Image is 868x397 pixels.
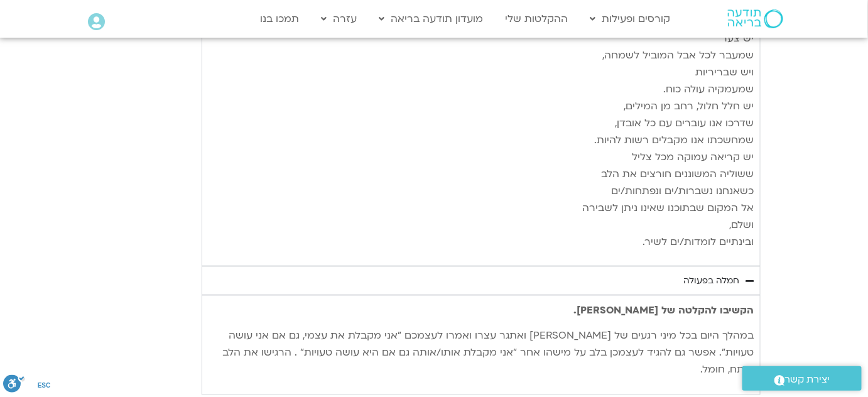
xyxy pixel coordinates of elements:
[785,371,830,388] span: יצירת קשר
[573,303,754,317] strong: הקשיבו להקלטה של [PERSON_NAME].
[315,7,364,31] a: עזרה
[742,366,862,391] a: יצירת קשר
[254,7,306,31] a: תמכו בנו
[499,7,575,31] a: ההקלטות שלי
[202,266,761,295] summary: חמלה בפעולה
[373,7,490,31] a: מועדון תודעה בריאה
[209,328,754,379] p: במהלך היום בכל מיני רגעים של [PERSON_NAME] ואתגר עצרו ואמרו לעצמכם ״אני מקבלת את עצמי, גם אם אני ...
[683,273,739,288] div: חמלה בפעולה
[728,9,783,28] img: תודעה בריאה
[584,7,677,31] a: קורסים ופעילות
